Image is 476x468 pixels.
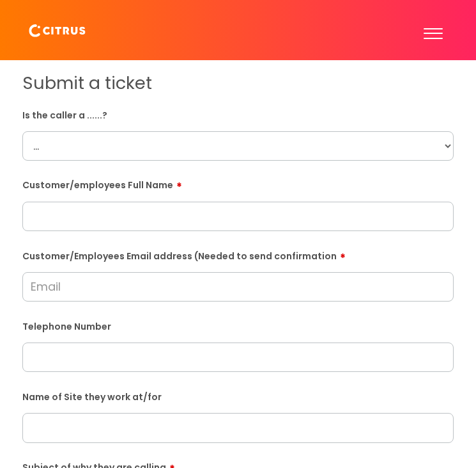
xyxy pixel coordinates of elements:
label: Name of Site they work at/for [22,389,454,403]
button: Toggle Navigation [418,10,447,50]
h1: Submit a ticket [22,73,454,93]
label: Customer/Employees Email address (Needed to send confirmation [22,246,454,262]
input: Email [22,272,454,302]
label: Is the caller a ......? [22,108,454,121]
label: Telephone Number [22,319,454,332]
label: Customer/employees Full Name [22,175,454,191]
